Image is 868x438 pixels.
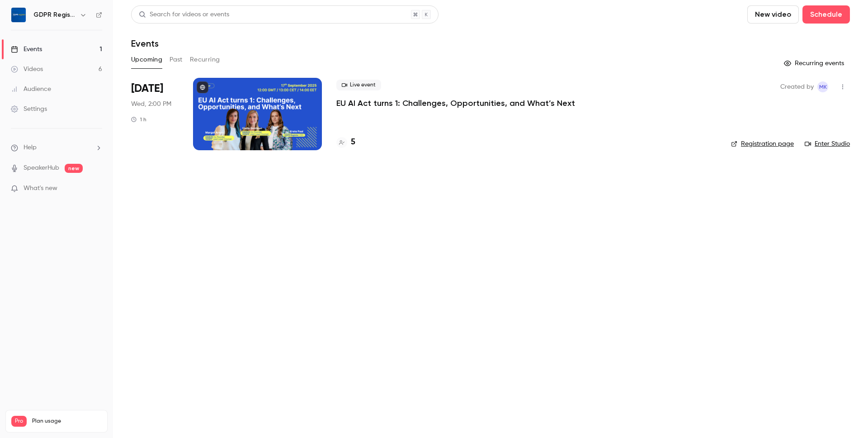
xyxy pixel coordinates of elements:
[11,416,27,427] span: Pro
[24,143,37,152] span: Help
[65,164,83,173] span: new
[731,139,794,148] a: Registration page
[131,52,162,67] button: Upcoming
[24,163,59,173] a: SpeakerHub
[817,81,828,92] span: Marit Kesa
[91,185,102,193] iframe: Noticeable Trigger
[24,184,57,193] span: What's new
[780,81,814,92] span: Created by
[170,52,183,67] button: Past
[336,98,575,109] a: EU AI Act turns 1: Challenges, Opportunities, and What’s Next
[336,136,355,148] a: 5
[802,5,850,24] button: Schedule
[131,38,159,49] h1: Events
[11,105,47,114] div: Settings
[131,78,179,150] div: Sep 17 Wed, 2:00 PM (Europe/Tallinn)
[351,136,355,148] h4: 5
[11,85,51,94] div: Audience
[11,8,26,22] img: GDPR Register
[131,81,163,96] span: [DATE]
[819,81,827,92] span: MK
[32,418,102,425] span: Plan usage
[11,143,102,152] li: help-dropdown-opener
[11,65,43,74] div: Videos
[747,5,799,24] button: New video
[139,10,229,19] div: Search for videos or events
[780,56,850,71] button: Recurring events
[805,139,850,148] a: Enter Studio
[131,100,171,109] span: Wed, 2:00 PM
[336,80,381,90] span: Live event
[190,52,220,67] button: Recurring
[131,116,146,123] div: 1 h
[33,10,76,19] h6: GDPR Register
[11,45,42,54] div: Events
